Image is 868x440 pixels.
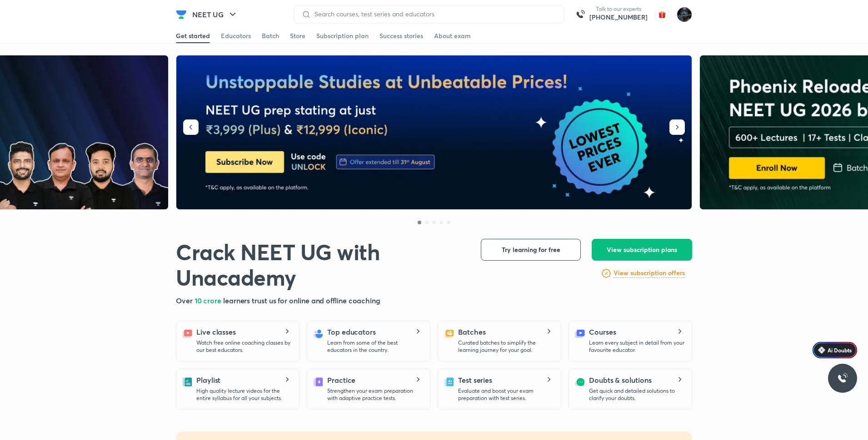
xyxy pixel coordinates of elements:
img: ttu [837,373,848,384]
span: 10 crore [195,296,223,305]
a: View subscription offers [614,268,685,279]
img: avatar [655,7,669,22]
a: Store [290,29,305,43]
button: Try learning for free [481,239,581,261]
p: Talk to our experts [589,5,648,13]
p: Learn every subject in detail from your favourite educator. [589,339,684,354]
h5: Playlist [196,375,220,386]
a: Success stories [379,29,423,43]
p: Get quick and detailed solutions to clarify your doubts. [589,387,684,402]
h5: Live classes [196,326,236,337]
a: Ai Doubts [813,342,857,358]
h5: Batches [458,326,485,337]
h5: Practice [327,375,355,386]
h5: Top educators [327,326,376,337]
div: Get started [176,31,210,40]
div: Educators [221,31,251,40]
h1: Crack NEET UG with Unacademy [176,239,466,290]
div: Store [290,31,305,40]
a: Educators [221,29,251,43]
p: Evaluate and boost your exam preparation with test series. [458,387,554,402]
span: Try learning for free [502,245,560,254]
button: NEET UG [187,5,244,24]
img: Purnima Sharma [677,7,692,22]
h6: View subscription offers [614,268,685,278]
p: Learn from some of the best educators in the country. [327,339,423,354]
img: Company Logo [176,9,187,20]
h5: Courses [589,326,616,337]
a: Get started [176,29,210,43]
p: Curated batches to simplify the learning journey for your goal. [458,339,554,354]
span: View subscription plans [607,245,677,254]
img: call-us [571,5,589,24]
span: Ai Doubts [828,346,852,354]
a: About exam [434,29,471,43]
img: Icon [818,346,825,354]
a: Batch [262,29,279,43]
a: [PHONE_NUMBER] [589,13,648,22]
div: Success stories [379,31,423,40]
div: Batch [262,31,279,40]
span: learners trust us for online and offline coaching [223,296,380,305]
button: View subscription plans [592,239,692,261]
input: Search courses, test series and educators [311,10,556,18]
h5: Test series [458,375,492,386]
div: About exam [434,31,471,40]
div: Subscription plan [316,31,369,40]
h5: Doubts & solutions [589,375,652,386]
span: Over [176,296,195,305]
p: Watch free online coaching classes by our best educators. [196,339,292,354]
p: High quality lecture videos for the entire syllabus for all your subjects. [196,387,292,402]
p: Strengthen your exam preparation with adaptive practice tests. [327,387,423,402]
a: Subscription plan [316,29,369,43]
